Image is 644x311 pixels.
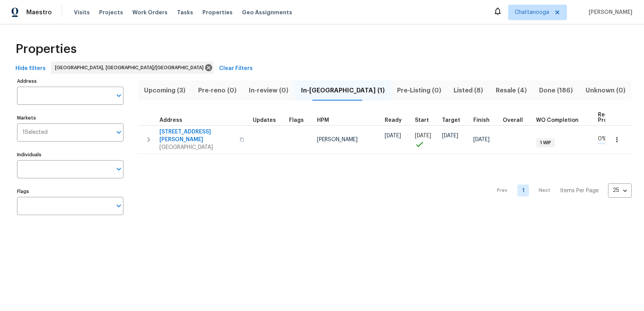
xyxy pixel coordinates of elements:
button: Open [113,90,124,101]
button: Hide filters [12,62,49,76]
span: Pre-Listing (0) [396,85,443,96]
div: 25 [608,180,632,200]
span: In-review (0) [247,85,290,96]
span: [DATE] [442,133,458,138]
span: Maestro [26,9,52,16]
span: Finish [473,118,490,123]
nav: Pagination Navigation [490,159,632,223]
span: Projects [99,9,123,16]
button: Open [113,200,124,211]
span: Visits [74,9,90,16]
span: Properties [202,9,233,16]
span: [GEOGRAPHIC_DATA], [GEOGRAPHIC_DATA]/[GEOGRAPHIC_DATA] [55,64,207,72]
div: Days past target finish date [503,118,530,123]
span: 1 Selected [22,129,48,136]
span: [DATE] [415,133,431,138]
button: Open [113,127,124,138]
span: Start [415,118,429,123]
span: Done (186) [538,85,574,96]
label: Individuals [17,152,123,157]
label: Address [17,79,123,84]
span: Flags [289,118,304,123]
span: Unknown (0) [584,85,627,96]
span: Address [159,118,182,123]
span: 1 WIP [537,140,554,146]
span: Tasks [177,10,193,15]
td: Project started on time [412,125,439,154]
span: Chattanooga [515,9,549,16]
div: [GEOGRAPHIC_DATA], [GEOGRAPHIC_DATA]/[GEOGRAPHIC_DATA] [51,62,214,74]
span: Properties [15,45,77,53]
span: Pre-reno (0) [196,85,238,96]
a: Goto page 1 [517,185,529,197]
button: Open [113,164,124,174]
span: [PERSON_NAME] [317,137,358,142]
span: Target [442,118,460,123]
span: [DATE] [385,133,401,138]
span: Updates [253,118,276,123]
span: Hide filters [15,64,46,73]
span: [GEOGRAPHIC_DATA] [159,144,235,151]
div: Projected renovation finish date [473,118,497,123]
span: Work Orders [132,9,168,16]
span: [DATE] [473,137,490,142]
span: Upcoming (3) [142,85,187,96]
span: [STREET_ADDRESS][PERSON_NAME] [159,128,235,144]
div: Earliest renovation start date (first business day after COE or Checkout) [385,118,409,123]
label: Flags [17,189,123,194]
span: Ready [385,118,402,123]
span: WO Completion [536,118,579,123]
span: Overall [503,118,523,123]
span: [PERSON_NAME] [586,9,632,16]
p: Items Per Page [560,187,599,195]
span: Resale (4) [494,85,528,96]
span: Clear Filters [219,64,253,73]
div: Target renovation project end date [442,118,467,123]
span: In-[GEOGRAPHIC_DATA] (1) [299,85,386,96]
label: Markets [17,116,123,120]
button: Clear Filters [216,62,256,76]
span: 0 % [598,136,606,142]
span: HPM [317,118,329,123]
span: Reno Progress [598,112,623,123]
div: Actual renovation start date [415,118,436,123]
span: Listed (8) [452,85,485,96]
span: Geo Assignments [242,9,292,16]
